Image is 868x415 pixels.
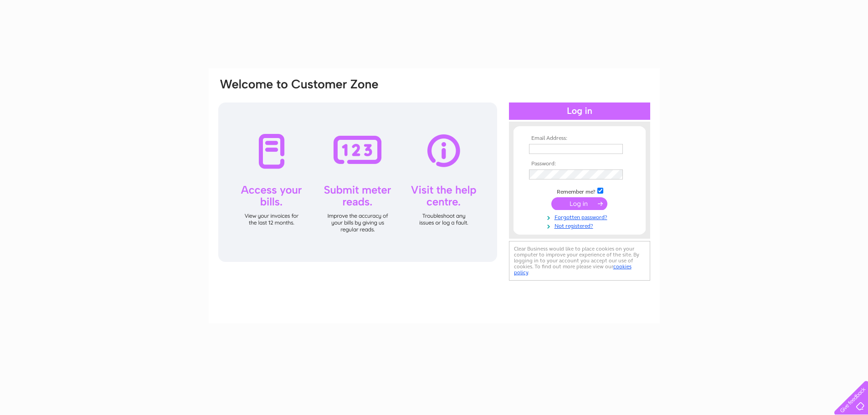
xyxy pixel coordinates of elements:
input: Submit [551,197,607,210]
div: Clear Business would like to place cookies on your computer to improve your experience of the sit... [509,241,650,281]
a: cookies policy [514,263,632,276]
th: Password: [527,161,632,167]
td: Remember me? [527,186,632,195]
a: Forgotten password? [529,212,632,221]
th: Email Address: [527,135,632,142]
a: Not registered? [529,221,632,230]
